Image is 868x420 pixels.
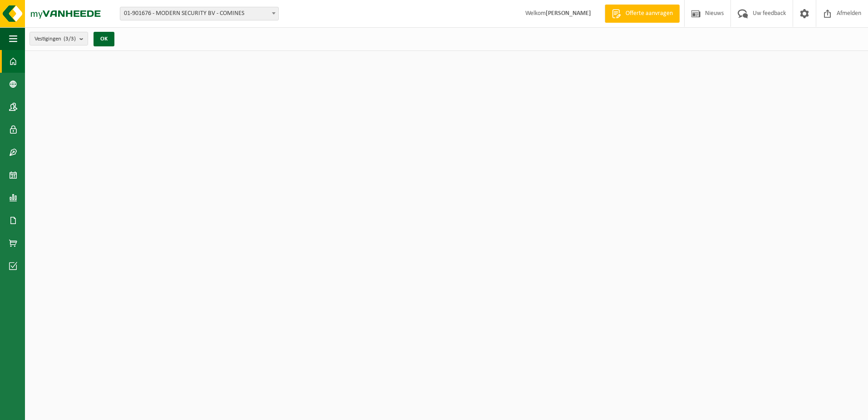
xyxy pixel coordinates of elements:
a: Offerte aanvragen [605,5,680,23]
strong: [PERSON_NAME] [546,10,591,17]
button: OK [94,32,114,46]
button: Vestigingen(3/3) [30,32,88,45]
span: Offerte aanvragen [623,9,675,18]
span: 01-901676 - MODERN SECURITY BV - COMINES [120,7,279,20]
span: 01-901676 - MODERN SECURITY BV - COMINES [120,7,278,20]
count: (3/3) [64,36,76,42]
span: Vestigingen [35,32,76,46]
